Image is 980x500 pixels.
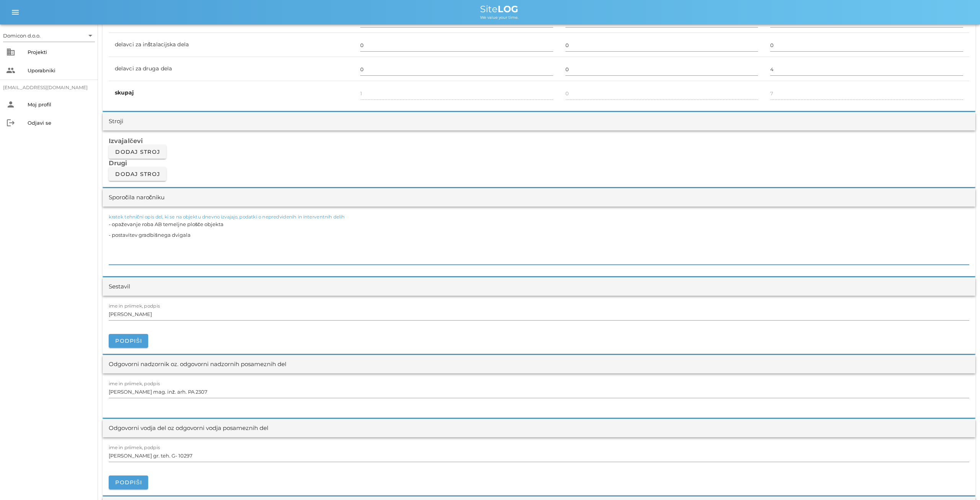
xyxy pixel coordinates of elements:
[115,89,134,96] b: skupaj
[480,3,518,15] span: Site
[770,63,963,75] input: 0
[109,167,166,181] button: Dodaj stroj
[6,100,15,109] i: person
[3,32,41,39] div: Domicon d.o.o.
[565,63,758,75] input: 0
[109,214,345,220] label: kratek tehnični opis del, ki se na objektu dnevno izvajajo, podatki o nepredvidenih in interventn...
[360,39,553,51] input: 0
[770,39,963,51] input: 0
[115,148,160,155] span: Dodaj stroj
[3,29,95,42] div: Domicon d.o.o.
[109,137,969,145] h3: Izvajalčevi
[109,117,123,126] div: Stroji
[109,424,268,433] div: Odgovorni vodja del oz odgovorni vodja posameznih del
[109,57,354,81] td: delavci za druga dela
[109,381,160,387] label: ime in priimek, podpis
[11,8,20,17] i: menu
[109,33,354,57] td: delavci za inštalacijska dela
[109,334,148,348] button: Podpiši
[480,15,518,20] span: We value your time.
[28,101,92,107] div: Moj profil
[871,417,980,500] div: Pripomoček za klepet
[109,360,286,369] div: Odgovorni nadzornik oz. odgovorni nadzornih posameznih del
[28,49,92,55] div: Projekti
[871,417,980,500] iframe: Chat Widget
[28,67,92,73] div: Uporabniki
[498,3,518,15] b: LOG
[115,479,142,486] span: Podpiši
[115,171,160,178] span: Dodaj stroj
[6,118,15,127] i: logout
[109,145,166,159] button: Dodaj stroj
[28,120,92,126] div: Odjavi se
[360,63,553,75] input: 0
[115,337,142,344] span: Podpiši
[6,66,15,75] i: people
[6,47,15,57] i: business
[109,282,130,291] div: Sestavil
[86,31,95,40] i: arrow_drop_down
[109,193,165,202] div: Sporočila naročniku
[565,39,758,51] input: 0
[109,159,969,167] h3: Drugi
[109,445,160,451] label: ime in priimek, podpis
[109,476,148,489] button: Podpiši
[109,303,160,309] label: ime in priimek, podpis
